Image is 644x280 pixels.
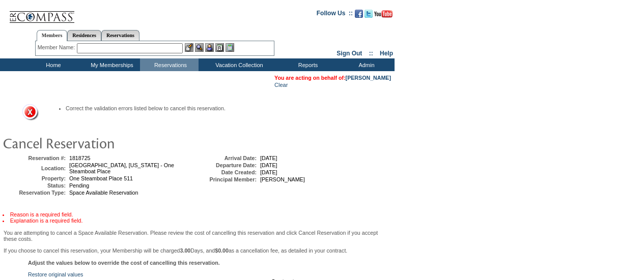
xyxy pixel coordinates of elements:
[277,58,336,71] td: Reports
[66,105,379,111] li: Correct the validation errors listed below to cancel this reservation.
[5,155,66,161] td: Reservation #:
[260,162,277,168] span: [DATE]
[380,50,393,57] a: Help
[365,10,373,18] img: Follow us on Twitter
[374,10,393,18] img: Subscribe to our YouTube Channel
[226,43,234,52] img: b_calculator.gif
[215,43,224,52] img: Reservations
[195,43,204,52] img: View
[260,169,277,175] span: [DATE]
[5,190,66,196] td: Reservation Type:
[37,30,68,41] a: Members
[260,155,277,161] span: [DATE]
[3,217,392,224] li: Explanation is a required field.
[69,155,91,161] span: 1818725
[23,58,81,71] td: Home
[199,58,277,71] td: Vacation Collection
[260,176,305,182] span: [PERSON_NAME]
[336,58,395,71] td: Admin
[337,50,362,57] a: Sign Out
[38,43,77,52] div: Member Name:
[185,43,193,52] img: b_edit.gif
[4,230,391,242] p: You are attempting to cancel a Space Available Reservation. Please review the cost of cancelling ...
[69,182,89,189] span: Pending
[67,30,101,41] a: Residences
[9,3,75,23] img: Compass Home
[355,10,363,18] img: Become our fan on Facebook
[215,247,229,254] b: $0.00
[69,190,138,196] span: Space Available Reservation
[205,43,214,52] img: Impersonate
[28,271,83,277] a: Restore original values
[274,82,288,88] a: Clear
[195,176,257,182] td: Principal Member:
[3,133,206,153] img: pgTtlCancelRes.gif
[4,247,391,254] p: If you choose to cancel this reservation, your Membership will be charged Days, and as a cancella...
[195,169,257,175] td: Date Created:
[346,75,391,81] a: [PERSON_NAME]
[18,101,39,121] img: Error Message
[101,30,139,41] a: Reservations
[274,75,391,81] span: You are acting on behalf of:
[3,211,392,217] li: Reason is a required field.
[69,175,133,181] span: One Steamboat Place 511
[69,162,174,174] span: [GEOGRAPHIC_DATA], [US_STATE] - One Steamboat Place
[374,13,393,19] a: Subscribe to our YouTube Channel
[195,162,257,168] td: Departure Date:
[195,155,257,161] td: Arrival Date:
[140,58,199,71] td: Reservations
[5,175,66,181] td: Property:
[365,13,373,19] a: Follow us on Twitter
[180,247,191,254] b: 3.00
[317,9,353,21] td: Follow Us ::
[369,50,373,57] span: ::
[81,58,140,71] td: My Memberships
[5,182,66,189] td: Status:
[28,260,220,266] b: Adjust the values below to override the cost of cancelling this reservation.
[355,13,363,19] a: Become our fan on Facebook
[5,162,66,174] td: Location:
